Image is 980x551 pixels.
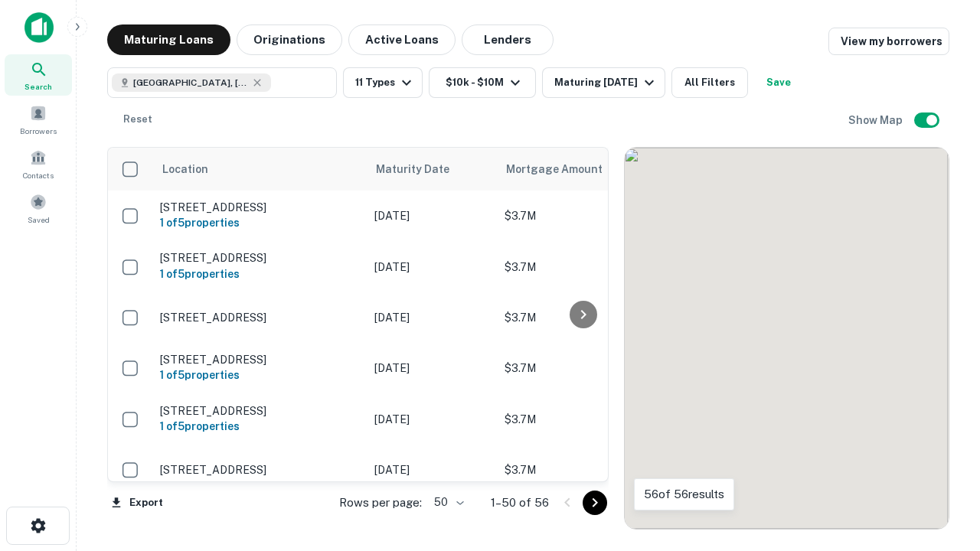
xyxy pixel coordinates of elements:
[160,353,359,367] p: [STREET_ADDRESS]
[24,80,52,93] span: Search
[107,24,230,55] button: Maturing Loans
[374,461,489,478] p: [DATE]
[5,99,72,140] a: Borrowers
[754,67,803,98] button: Save your search to get updates of matches that match your search criteria.
[462,24,554,55] button: Lenders
[160,201,359,214] p: [STREET_ADDRESS]
[28,214,50,226] span: Saved
[542,67,665,98] button: Maturing [DATE]
[376,160,469,178] span: Maturity Date
[133,76,248,90] span: [GEOGRAPHIC_DATA], [GEOGRAPHIC_DATA]
[505,259,658,275] p: $3.7M
[671,67,748,98] button: All Filters
[5,54,72,96] a: Search
[374,411,489,428] p: [DATE]
[107,491,167,514] button: Export
[162,160,208,178] span: Location
[24,12,54,43] img: capitalize-icon.png
[505,309,658,326] p: $3.7M
[429,67,536,98] button: $10k - $10M
[160,418,359,435] h6: 1 of 5 properties
[497,148,665,191] th: Mortgage Amount
[828,28,949,55] a: View my borrowers
[491,494,549,512] p: 1–50 of 56
[583,491,607,515] button: Go to next page
[374,207,489,224] p: [DATE]
[506,160,622,178] span: Mortgage Amount
[160,404,359,418] p: [STREET_ADDRESS]
[367,148,497,191] th: Maturity Date
[113,104,162,135] button: Reset
[20,125,57,137] span: Borrowers
[5,143,72,184] a: Contacts
[343,67,423,98] button: 11 Types
[160,214,359,231] h6: 1 of 5 properties
[160,463,359,477] p: [STREET_ADDRESS]
[428,491,466,514] div: 50
[625,148,949,529] div: 0 0
[5,187,72,229] a: Saved
[505,411,658,428] p: $3.7M
[237,24,342,55] button: Originations
[554,73,658,92] div: Maturing [DATE]
[160,367,359,383] h6: 1 of 5 properties
[644,485,724,504] p: 56 of 56 results
[374,309,489,326] p: [DATE]
[348,24,456,55] button: Active Loans
[160,251,359,265] p: [STREET_ADDRESS]
[339,494,422,512] p: Rows per page:
[374,360,489,377] p: [DATE]
[152,148,367,191] th: Location
[160,266,359,282] h6: 1 of 5 properties
[505,207,658,224] p: $3.7M
[505,360,658,377] p: $3.7M
[374,259,489,275] p: [DATE]
[23,169,54,181] span: Contacts
[505,461,658,478] p: $3.7M
[160,311,359,324] p: [STREET_ADDRESS]
[903,380,980,453] iframe: Chat Widget
[848,112,905,129] h6: Show Map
